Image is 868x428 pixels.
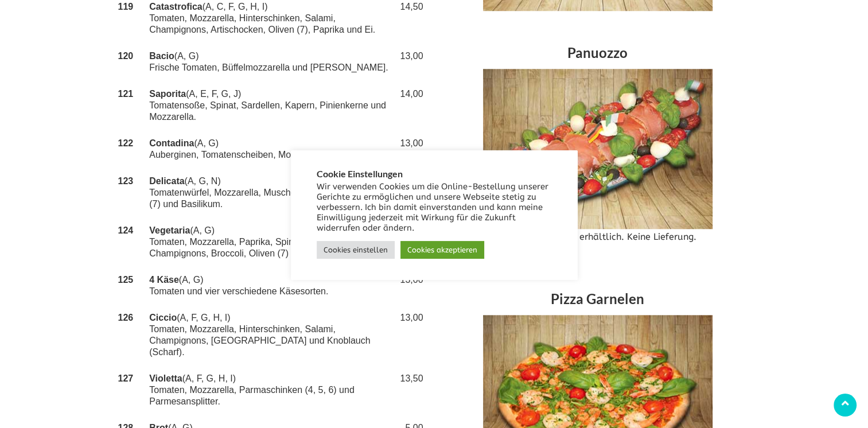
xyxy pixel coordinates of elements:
[147,81,394,130] td: (A, E, F, G, J) Tomatensoße, Spinat, Sardellen, Kapern, Pinienkerne und Mozzarella.
[149,89,186,99] strong: Saporita
[149,2,202,11] strong: Catastrofica
[118,176,134,186] strong: 123
[147,168,394,217] td: (A, G, N) Tomatenwürfel, Mozzarella, Muscheln, Knoblauch, Oliven (7) und Basilikum.
[118,138,134,148] strong: 122
[394,305,425,365] td: 13,00
[147,365,394,415] td: (A, F, G, H, I) Tomaten, Mozzarella, Parmaschinken (4, 5, 6) und Parmesansplitter.
[394,267,425,305] td: 13,00
[118,373,134,383] strong: 127
[317,182,552,234] div: Wir verwenden Cookies um die Online-Bestellung unserer Gerichte zu ermöglichen und unsere Webseit...
[147,267,394,305] td: (A, G) Tomaten und vier verschiedene Käsesorten.
[147,130,394,168] td: (A, G) Auberginen, Tomatenscheiben, Mozzarella und Oregano.
[443,40,753,69] h3: Panuozzo
[149,138,194,148] strong: Contadina
[394,81,425,130] td: 14,00
[118,225,134,235] strong: 124
[118,313,134,322] strong: 126
[483,69,713,229] img: Speisekarte - Pizza Panuozzo
[317,241,395,259] a: Cookies einstellen
[118,89,134,99] strong: 121
[394,43,425,81] td: 13,00
[317,169,552,179] h5: Cookie Einstellungen
[118,51,134,61] strong: 120
[118,2,134,11] strong: 119
[147,305,394,365] td: (A, F, G, H, I) Tomaten, Mozzarella, Hinterschinken, Salami, Champignons, [GEOGRAPHIC_DATA] und K...
[147,217,394,267] td: (A, G) Tomaten, Mozzarella, Paprika, Spinat, frische Champignons, Broccoli, Oliven (7) und Artisc...
[149,275,179,285] strong: 4 Käse
[147,43,394,81] td: (A, G) Frische Tomaten, Büffelmozzarella und [PERSON_NAME].
[149,176,184,186] strong: Delicata
[443,229,753,246] p: nur in der Pizzeria erhältlich. Keine Lieferung.
[400,241,484,259] a: Cookies akzeptieren
[394,130,425,168] td: 13,00
[443,286,753,315] h3: Pizza Garnelen
[394,365,425,415] td: 13,50
[149,51,174,61] strong: Bacio
[118,275,134,285] strong: 125
[149,225,190,235] strong: Vegetaria
[149,313,177,322] strong: Ciccio
[149,373,182,383] strong: Violetta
